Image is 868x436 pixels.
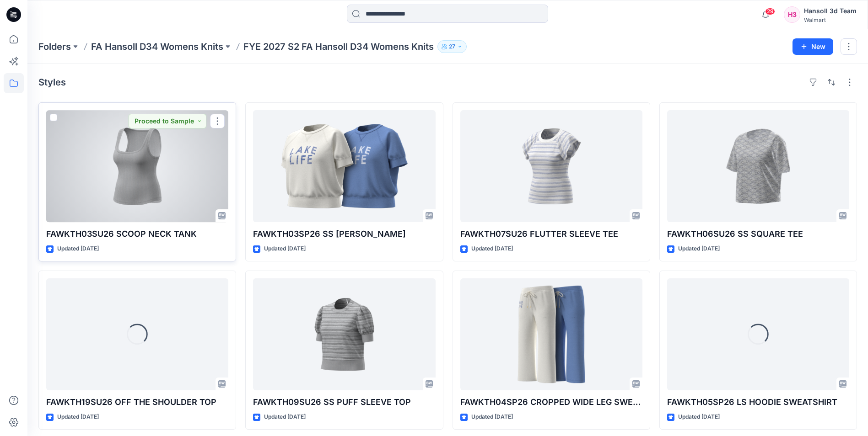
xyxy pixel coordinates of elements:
p: Updated [DATE] [264,244,306,254]
p: FAWKTH04SP26 CROPPED WIDE LEG SWEATPANT [460,396,642,409]
p: Updated [DATE] [264,412,306,422]
div: H3 [784,6,800,23]
button: 27 [437,40,467,53]
p: 27 [449,42,455,52]
p: FAWKTH09SU26 SS PUFF SLEEVE TOP [253,396,435,409]
p: FAWKTH03SP26 SS [PERSON_NAME] [253,228,435,240]
p: FAWKTH19SU26 OFF THE SHOULDER TOP [46,396,228,409]
h4: Styles [38,77,66,88]
p: FAWKTH06SU26 SS SQUARE TEE [667,228,849,240]
p: FYE 2027 S2 FA Hansoll D34 Womens Knits [243,40,434,53]
button: New [793,38,833,55]
p: FAWKTH05SP26 LS HOODIE SWEATSHIRT [667,396,849,409]
a: FAWKTH03SP26 SS RAGLAN SWEATSHIRT [253,110,435,222]
p: Updated [DATE] [57,244,99,254]
p: Updated [DATE] [57,412,99,422]
a: FAWKTH07SU26 FLUTTER SLEEVE TEE [460,110,642,222]
p: Updated [DATE] [678,244,720,254]
a: FAWKTH04SP26 CROPPED WIDE LEG SWEATPANT [460,278,642,390]
a: Folders [38,40,71,53]
p: FAWKTH03SU26 SCOOP NECK TANK [46,228,228,240]
span: 29 [765,8,775,15]
div: Hansoll 3d Team [804,5,857,16]
a: FAWKTH09SU26 SS PUFF SLEEVE TOP [253,278,435,390]
a: FA Hansoll D34 Womens Knits [91,40,223,53]
p: FAWKTH07SU26 FLUTTER SLEEVE TEE [460,228,642,240]
a: FAWKTH06SU26 SS SQUARE TEE [667,110,849,222]
p: Updated [DATE] [678,412,720,422]
p: Updated [DATE] [471,412,513,422]
a: FAWKTH03SU26 SCOOP NECK TANK [46,110,228,222]
p: Updated [DATE] [471,244,513,254]
div: Walmart [804,16,857,23]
